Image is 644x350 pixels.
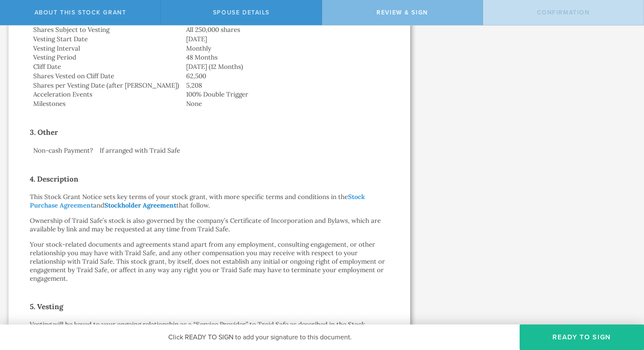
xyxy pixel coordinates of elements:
a: Stockholder Agreement [104,201,176,209]
td: Non-cash Payment? [30,146,96,155]
span: Click READY TO SIGN to add your signature to this document. [168,333,352,341]
td: 100% Double Trigger [183,90,389,99]
td: None [183,99,389,108]
p: Your stock-related documents and agreements stand apart from any employment, consulting engagemen... [30,240,389,283]
span: Spouse Details [213,9,270,16]
td: Shares Subject to Vesting [30,25,183,34]
td: Vesting Period [30,53,183,62]
td: Vesting Start Date [30,34,183,44]
td: Shares per Vesting Date (after [PERSON_NAME]) [30,81,183,90]
span: About this stock grant [34,9,126,16]
td: [DATE] [183,34,389,44]
h2: 5. Vesting [30,300,389,313]
td: [DATE] (12 Months) [183,62,389,71]
td: Shares Vested on Cliff Date [30,71,183,81]
td: Cliff Date [30,62,183,71]
td: Monthly [183,44,389,53]
button: Ready to Sign [520,324,644,350]
td: 62,500 [183,71,389,81]
a: Stock Purchase Agreement [30,193,365,209]
td: Acceleration Events [30,90,183,99]
span: Confirmation [537,9,590,16]
span: Review & Sign [377,9,428,16]
td: 48 Months [183,53,389,62]
td: Vesting Interval [30,44,183,53]
p: Ownership of Traid Safe’s stock is also governed by the company’s Certificate of Incorporation an... [30,216,389,233]
td: Milestones [30,99,183,108]
p: This Stock Grant Notice sets key terms of your stock grant, with more specific terms and conditio... [30,193,389,210]
td: If arranged with Traid Safe [96,146,389,155]
td: 5,208 [183,81,389,90]
td: All 250,000 shares [183,25,389,34]
h2: 4. Description [30,172,389,186]
h2: 3. Other [30,125,389,139]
